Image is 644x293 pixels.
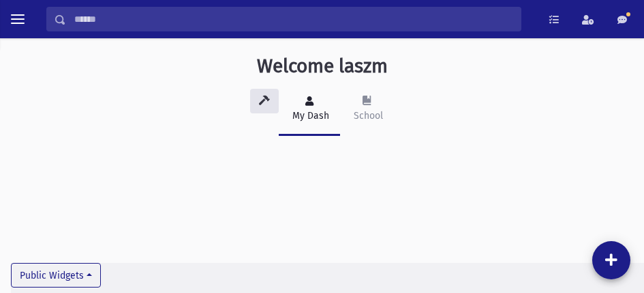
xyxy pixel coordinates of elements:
[340,83,394,136] a: School
[5,7,30,31] button: toggle menu
[290,109,329,123] div: My Dash
[11,263,101,288] button: Public Widgets
[66,7,521,31] input: Search
[351,109,383,123] div: School
[257,55,388,78] h3: Welcome laszm
[279,83,340,136] a: My Dash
